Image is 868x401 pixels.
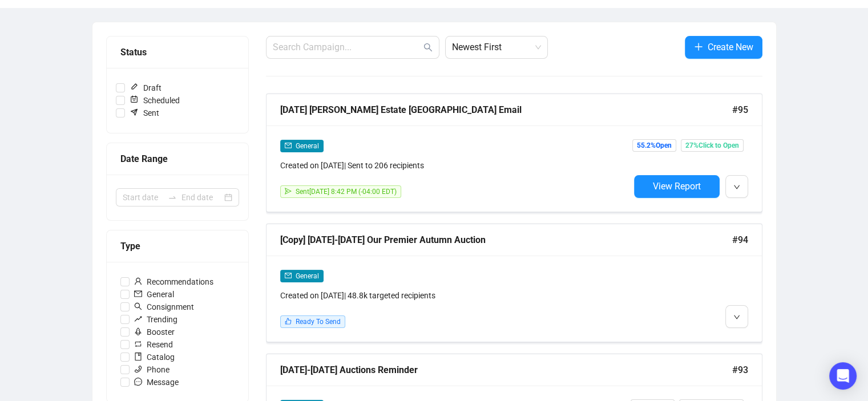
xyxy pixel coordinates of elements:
[120,239,235,253] div: Type
[280,159,629,172] div: Created on [DATE] | Sent to 206 recipients
[733,314,740,321] span: down
[285,272,292,279] span: mail
[130,301,199,313] span: Consignment
[829,362,857,390] div: Open Intercom Messenger
[168,193,177,202] span: to
[134,340,142,348] span: retweet
[296,142,319,150] span: General
[266,94,762,212] a: [DATE] [PERSON_NAME] Estate [GEOGRAPHIC_DATA] Email#95mailGeneralCreated on [DATE]| Sent to 206 r...
[296,272,319,280] span: General
[120,45,235,59] div: Status
[634,175,720,198] button: View Report
[266,224,762,342] a: [Copy] [DATE]-[DATE] Our Premier Autumn Auction#94mailGeneralCreated on [DATE]| 48.8k targeted re...
[120,152,235,166] div: Date Range
[134,327,142,335] span: rocket
[130,326,179,338] span: Booster
[130,351,179,363] span: Catalog
[134,290,142,298] span: mail
[632,139,676,152] span: 55.2% Open
[423,43,433,52] span: search
[134,353,142,361] span: book
[125,107,164,119] span: Sent
[296,318,341,326] span: Ready To Send
[130,338,177,351] span: Resend
[708,40,753,54] span: Create New
[280,363,732,377] div: [DATE]-[DATE] Auctions Reminder
[280,103,732,117] div: [DATE] [PERSON_NAME] Estate [GEOGRAPHIC_DATA] Email
[130,376,183,388] span: Message
[134,365,142,373] span: phone
[285,318,292,325] span: like
[653,181,701,192] span: View Report
[732,363,748,377] span: #93
[732,233,748,247] span: #94
[134,277,142,285] span: user
[134,302,142,310] span: search
[733,184,740,191] span: down
[130,288,179,301] span: General
[732,103,748,117] span: #95
[125,82,166,94] span: Draft
[123,191,163,204] input: Start date
[296,188,397,196] span: Sent [DATE] 8:42 PM (-04:00 EDT)
[685,36,762,59] button: Create New
[694,42,703,51] span: plus
[130,276,218,288] span: Recommendations
[280,289,629,302] div: Created on [DATE] | 48.8k targeted recipients
[285,142,292,149] span: mail
[452,37,541,58] span: Newest First
[681,139,744,152] span: 27% Click to Open
[168,193,177,202] span: swap-right
[125,94,184,107] span: Scheduled
[285,188,292,195] span: send
[181,191,222,204] input: End date
[273,40,421,54] input: Search Campaign...
[280,233,732,247] div: [Copy] [DATE]-[DATE] Our Premier Autumn Auction
[134,315,142,323] span: rise
[134,378,142,386] span: message
[130,313,182,326] span: Trending
[130,363,174,376] span: Phone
